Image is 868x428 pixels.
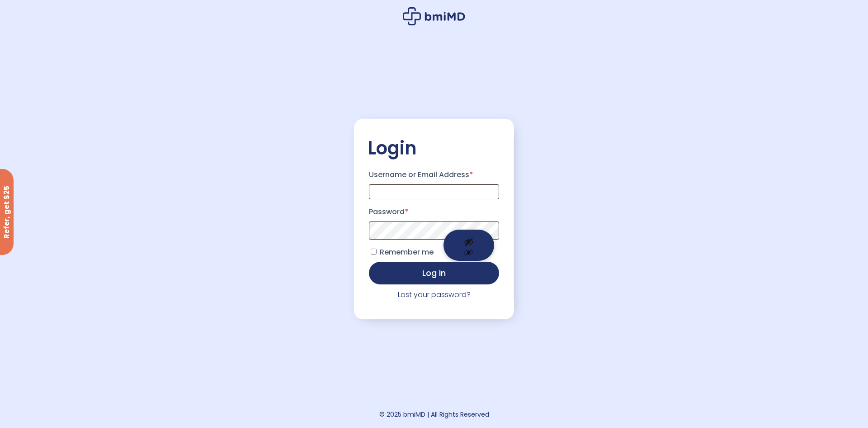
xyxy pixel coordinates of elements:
[380,247,434,257] span: Remember me
[369,262,499,284] button: Log in
[369,205,499,219] label: Password
[398,289,471,300] a: Lost your password?
[368,137,500,159] h2: Login
[371,249,377,255] input: Remember me
[379,408,489,421] div: © 2025 bmiMD | All Rights Reserved
[369,168,499,182] label: Username or Email Address
[443,230,494,261] button: Show password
